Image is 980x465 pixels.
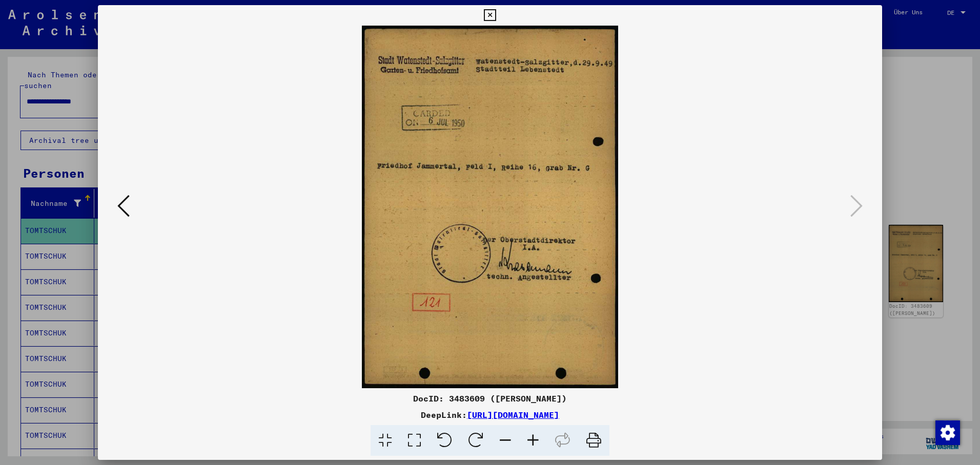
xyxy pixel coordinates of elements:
img: 002.jpg [133,26,847,388]
div: DeepLink: [98,409,882,421]
a: [URL][DOMAIN_NAME] [467,410,559,420]
img: Zustimmung ändern [935,420,960,445]
div: Zustimmung ändern [935,420,959,445]
div: DocID: 3483609 ([PERSON_NAME]) [98,392,882,405]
